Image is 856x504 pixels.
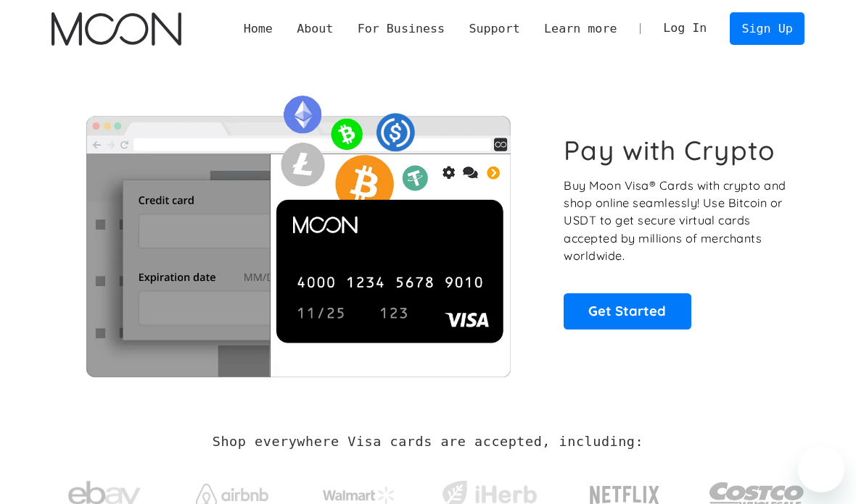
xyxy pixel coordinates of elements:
a: Log In [651,13,720,44]
div: About [297,20,333,38]
h2: Shop everywhere Visa cards are accepted, including: [213,434,643,450]
a: Home [231,20,285,38]
div: For Business [345,20,457,38]
div: Support [457,20,532,38]
div: Learn more [544,20,617,38]
iframe: Button to launch messaging window [798,446,844,492]
img: Walmart [323,487,395,504]
div: Learn more [532,20,629,38]
h1: Pay with Crypto [564,134,775,166]
a: home [52,12,182,46]
div: About [284,20,345,38]
p: Buy Moon Visa® Cards with crypto and shop online seamlessly! Use Bitcoin or USDT to get secure vi... [564,177,789,265]
img: Moon Logo [52,12,182,46]
div: For Business [358,20,445,38]
a: Sign Up [730,12,805,45]
div: Support [469,20,519,38]
img: Moon Cards let you spend your crypto anywhere Visa is accepted. [52,85,544,377]
a: Get Started [564,293,691,329]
